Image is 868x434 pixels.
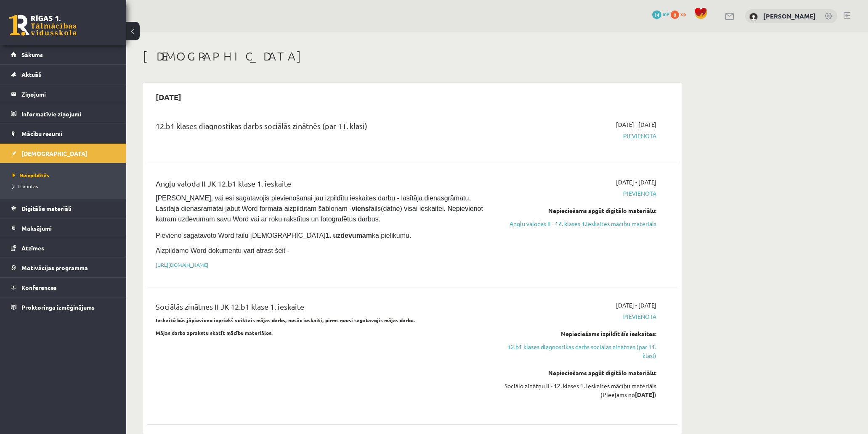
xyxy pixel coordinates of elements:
[11,45,116,64] a: Sākums
[156,301,485,316] div: Sociālās zinātnes II JK 12.b1 klase 1. ieskaite
[21,84,116,104] legend: Ziņojumi
[156,195,485,223] span: [PERSON_NAME], vai esi sagatavojis pievienošanai jau izpildītu ieskaites darbu - lasītāja dienasg...
[21,244,44,252] span: Atzīmes
[156,178,485,193] div: Angļu valoda II JK 12.b1 klase 1. ieskaite
[21,218,116,238] legend: Maksājumi
[326,232,372,239] strong: 1. uzdevumam
[11,84,116,104] a: Ziņojumi
[352,205,369,212] strong: viens
[11,199,116,218] a: Digitālie materiāli
[21,264,88,271] span: Motivācijas programma
[21,150,88,157] span: [DEMOGRAPHIC_DATA]
[763,12,816,20] a: [PERSON_NAME]
[21,303,95,311] span: Proktoringa izmēģinājums
[11,258,116,277] a: Motivācijas programma
[671,11,679,19] span: 0
[663,11,669,17] span: mP
[21,104,116,124] legend: Informatīvie ziņojumi
[671,11,690,17] a: 0 xp
[11,124,116,143] a: Mācību resursi
[11,218,116,238] a: Maksājumi
[13,172,49,179] span: Neizpildītās
[21,71,42,78] span: Aktuāli
[498,368,656,377] div: Nepieciešams apgūt digitālo materiālu:
[156,317,415,324] strong: Ieskaitē būs jāpievieno iepriekš veiktais mājas darbs, nesāc ieskaiti, pirms neesi sagatavojis mā...
[498,342,656,360] a: 12.b1 klases diagnostikas darbs sociālās zinātnēs (par 11. klasi)
[498,381,656,399] div: Sociālo zinātņu II - 12. klases 1. ieskaites mācību materiāls (Pieejams no )
[11,104,116,124] a: Informatīvie ziņojumi
[498,206,656,215] div: Nepieciešams apgūt digitālo materiālu:
[498,329,656,338] div: Nepieciešams izpildīt šīs ieskaites:
[616,178,656,187] span: [DATE] - [DATE]
[652,11,661,19] span: 14
[11,144,116,163] a: [DEMOGRAPHIC_DATA]
[147,87,190,107] h2: [DATE]
[749,13,758,21] img: Ralfs Cipulis
[11,65,116,84] a: Aktuāli
[616,120,656,129] span: [DATE] - [DATE]
[9,15,77,36] a: Rīgas 1. Tālmācības vidusskola
[143,49,682,63] h1: [DEMOGRAPHIC_DATA]
[21,51,43,58] span: Sākums
[156,247,289,254] span: Aizpildāmo Word dokumentu vari atrast šeit -
[11,238,116,258] a: Atzīmes
[21,205,72,212] span: Digitālie materiāli
[498,312,656,321] span: Pievienota
[13,171,118,179] a: Neizpildītās
[652,11,669,17] a: 14 mP
[156,120,485,136] div: 12.b1 klases diagnostikas darbs sociālās zinātnēs (par 11. klasi)
[498,132,656,140] span: Pievienota
[156,261,208,268] a: [URL][DOMAIN_NAME]
[680,11,686,17] span: xp
[13,182,118,190] a: Izlabotās
[498,189,656,198] span: Pievienota
[13,183,38,189] span: Izlabotās
[156,232,411,239] span: Pievieno sagatavoto Word failu [DEMOGRAPHIC_DATA] kā pielikumu.
[21,284,57,291] span: Konferences
[11,297,116,317] a: Proktoringa izmēģinājums
[21,130,62,137] span: Mācību resursi
[635,391,654,398] strong: [DATE]
[156,329,273,336] strong: Mājas darba aprakstu skatīt mācību materiālos.
[616,301,656,310] span: [DATE] - [DATE]
[498,219,656,228] a: Angļu valodas II - 12. klases 1.ieskaites mācību materiāls
[11,278,116,297] a: Konferences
